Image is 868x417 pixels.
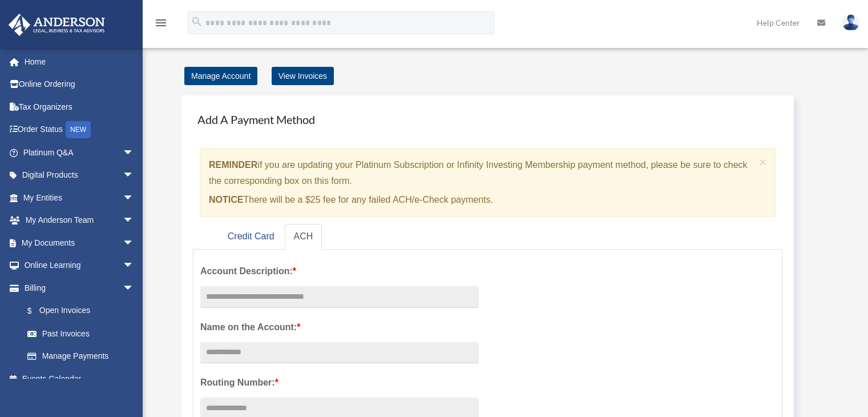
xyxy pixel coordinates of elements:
a: Platinum Q&Aarrow_drop_down [8,141,151,164]
strong: REMINDER [209,160,257,170]
span: arrow_drop_down [123,141,146,165]
label: Routing Number: [200,375,479,391]
a: Order StatusNEW [8,118,151,142]
a: Manage Payments [16,345,146,368]
a: Manage Account [184,67,257,85]
span: arrow_drop_down [123,231,146,255]
a: My Anderson Teamarrow_drop_down [8,209,151,232]
a: Tax Organizers [8,95,151,118]
a: Credit Card [219,224,284,250]
label: Name on the Account: [200,319,479,335]
a: Online Learningarrow_drop_down [8,254,151,277]
a: Online Ordering [8,73,151,96]
a: Billingarrow_drop_down [8,276,151,299]
i: search [191,15,203,28]
a: $Open Invoices [16,299,151,323]
a: My Entitiesarrow_drop_down [8,186,151,209]
label: Account Description: [200,263,479,279]
a: Home [8,50,151,73]
div: if you are updating your Platinum Subscription or Infinity Investing Membership payment method, p... [200,148,776,217]
a: menu [154,20,168,30]
span: × [760,155,767,169]
h4: Add A Payment Method [193,107,782,132]
a: View Invoices [272,67,334,85]
span: arrow_drop_down [123,164,146,187]
div: NEW [66,121,91,138]
strong: NOTICE [209,195,243,205]
a: Past Invoices [16,322,151,345]
img: Anderson Advisors Platinum Portal [5,14,108,36]
img: User Pic [842,14,859,31]
button: Close [760,156,767,168]
span: $ [34,304,39,318]
a: ACH [285,224,322,250]
i: menu [154,16,168,30]
p: There will be a $25 fee for any failed ACH/e-Check payments. [209,192,755,208]
a: Events Calendar [8,367,151,390]
a: Digital Productsarrow_drop_down [8,164,151,187]
span: arrow_drop_down [123,276,146,300]
span: arrow_drop_down [123,209,146,232]
a: My Documentsarrow_drop_down [8,231,151,254]
span: arrow_drop_down [123,186,146,210]
span: arrow_drop_down [123,254,146,278]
